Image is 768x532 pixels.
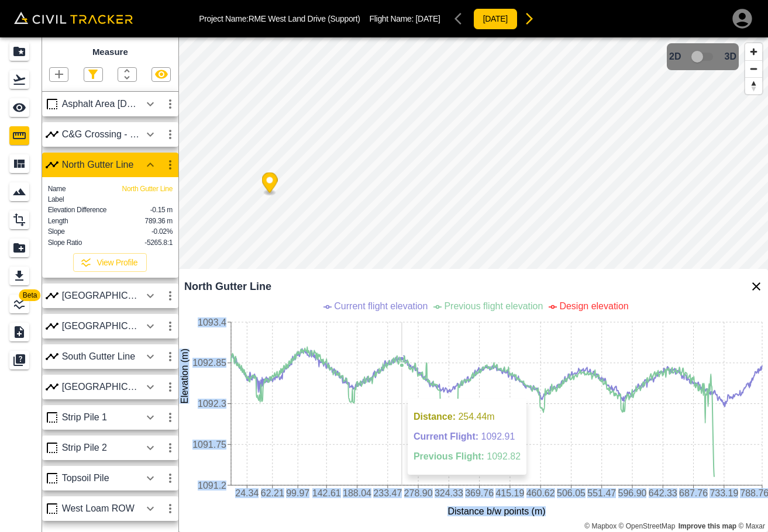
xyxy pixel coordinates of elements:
[334,301,428,311] span: Current flight elevation
[235,488,259,498] tspan: 24.34
[312,488,341,498] tspan: 142.61
[261,488,284,498] tspan: 62.21
[199,14,360,23] p: Project Name: RME West Land Drive (Support)
[618,488,647,498] tspan: 596.90
[178,37,768,532] canvas: Map
[559,301,628,311] span: Design elevation
[679,522,736,530] a: Map feedback
[584,522,617,530] a: Mapbox
[416,14,440,23] span: [DATE]
[373,488,402,498] tspan: 233.47
[745,60,762,77] button: Zoom out
[725,51,736,62] span: 3D
[198,317,226,327] tspan: 1093.4
[619,522,676,530] a: OpenStreetMap
[473,8,518,30] button: [DATE]
[738,522,765,530] a: Maxar
[745,275,768,298] button: Close Profile
[404,488,433,498] tspan: 278.90
[669,51,681,62] span: 2D
[745,43,762,60] button: Zoom in
[180,348,190,403] tspan: Elevation (m)
[192,358,226,368] tspan: 1092.85
[465,488,494,498] tspan: 369.76
[557,488,586,498] tspan: 506.05
[286,488,309,498] tspan: 99.97
[184,281,271,293] b: North Gutter Line
[710,488,738,498] tspan: 733.19
[679,488,708,498] tspan: 687.76
[686,46,720,68] span: 3D model not uploaded yet
[343,488,371,498] tspan: 188.04
[526,488,555,498] tspan: 460.62
[444,301,543,311] span: Previous flight elevation
[447,506,545,516] tspan: Distance b/w points (m)
[198,481,226,490] tspan: 1091.2
[745,77,762,94] button: Reset bearing to north
[649,488,677,498] tspan: 642.33
[587,488,616,498] tspan: 551.47
[192,440,226,450] tspan: 1091.75
[370,14,440,23] p: Flight Name:
[495,488,524,498] tspan: 415.19
[435,488,463,498] tspan: 324.33
[14,12,133,24] img: Civil Tracker
[262,172,278,196] div: Map marker
[198,399,226,409] tspan: 1092.3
